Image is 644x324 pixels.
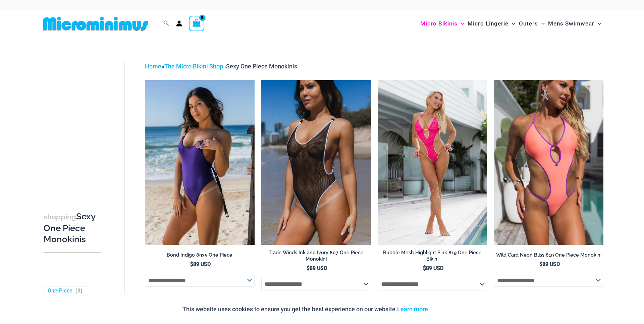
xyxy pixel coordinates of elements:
span: ( ) [75,287,83,294]
iframe: TrustedSite Certified [44,56,104,190]
a: Bond Indigo 8935 One Piece 09Bond Indigo 8935 One Piece 10Bond Indigo 8935 One Piece 10 [145,80,255,245]
button: Accept [433,301,462,317]
p: This website uses cookies to ensure you get the best experience on our website. [182,304,428,314]
img: MM SHOP LOGO FLAT [40,16,151,31]
span: Menu Toggle [508,15,515,32]
a: Trade Winds Ink and Ivory 807 One Piece Monokini [261,250,371,265]
bdi: 89 USD [190,261,211,267]
span: 3 [77,287,80,294]
a: Bond Indigo 8935 One Piece [145,252,255,261]
a: The Micro Bikini Shop [164,63,223,70]
a: Bubble Mesh Highlight Pink 819 One Piece 01Bubble Mesh Highlight Pink 819 One Piece 03Bubble Mesh... [378,80,487,245]
a: Wild Card Neon Bliss 819 One Piece Monokini [494,252,603,261]
a: Home [145,63,161,70]
a: Search icon link [163,19,169,28]
span: $ [539,261,542,267]
span: Mens Swimwear [548,15,594,32]
span: $ [423,265,426,271]
h2: Trade Winds Ink and Ivory 807 One Piece Monokini [261,250,371,262]
img: Bubble Mesh Highlight Pink 819 One Piece 01 [378,80,487,245]
span: Menu Toggle [458,15,464,32]
h3: Sexy One Piece Monokinis [44,211,101,245]
span: $ [307,265,310,271]
span: Micro Lingerie [468,15,508,32]
img: Bond Indigo 8935 One Piece 09 [145,80,255,245]
a: Micro BikinisMenu ToggleMenu Toggle [419,13,466,34]
a: Bubble Mesh Highlight Pink 819 One Piece Bikini [378,250,487,265]
img: Wild Card Neon Bliss 819 One Piece 04 [494,80,603,245]
a: One-Piece [48,287,72,294]
a: Tradewinds Ink and Ivory 807 One Piece 03Tradewinds Ink and Ivory 807 One Piece 04Tradewinds Ink ... [261,80,371,245]
bdi: 89 USD [307,265,327,271]
a: Micro LingerieMenu ToggleMenu Toggle [466,13,517,34]
a: Account icon link [176,20,182,26]
span: Sexy One Piece Monokinis [226,63,297,70]
h2: Wild Card Neon Bliss 819 One Piece Monokini [494,252,603,258]
bdi: 89 USD [539,261,560,267]
span: » » [145,63,297,70]
a: Learn more [397,306,428,313]
span: shopping [44,213,76,221]
img: Tradewinds Ink and Ivory 807 One Piece 03 [261,80,371,245]
span: Menu Toggle [538,15,545,32]
a: Wild Card Neon Bliss 819 One Piece 04Wild Card Neon Bliss 819 One Piece 05Wild Card Neon Bliss 81... [494,80,603,245]
a: Mens SwimwearMenu ToggleMenu Toggle [546,13,603,34]
a: OutersMenu ToggleMenu Toggle [517,13,546,34]
span: Menu Toggle [594,15,601,32]
span: $ [190,261,193,267]
span: Outers [519,15,538,32]
a: View Shopping Cart, empty [189,16,204,31]
h2: Bond Indigo 8935 One Piece [145,252,255,258]
nav: Site Navigation [418,12,604,35]
h2: Bubble Mesh Highlight Pink 819 One Piece Bikini [378,250,487,262]
bdi: 89 USD [423,265,443,271]
span: Micro Bikinis [420,15,458,32]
